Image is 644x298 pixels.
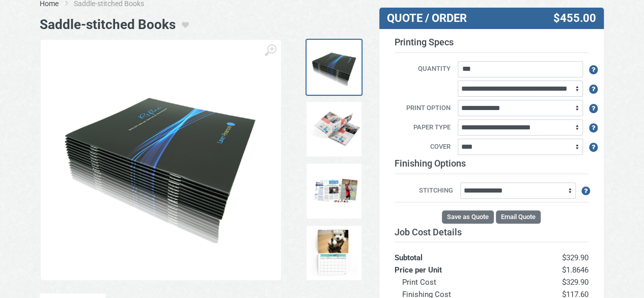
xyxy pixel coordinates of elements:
[387,12,521,25] h3: QUOTE / ORDER
[395,185,459,197] label: Stitching
[309,42,359,93] img: Saddlestich Book
[51,77,271,242] img: Saddlestich Book
[305,101,362,158] a: Open Spreads
[305,162,362,220] a: Samples
[562,265,589,275] span: $1.8646
[309,104,359,155] img: Open Spreads
[387,142,456,153] label: Cover
[40,17,176,33] h1: Saddle-stitched Books
[387,103,456,114] label: Print Option
[562,278,589,287] span: $329.90
[553,12,596,25] span: $455.00
[395,227,589,238] h3: Job Cost Details
[387,64,456,75] label: Quantity
[395,264,505,276] th: Price per Unit
[395,242,505,264] th: Subtotal
[309,166,359,216] img: Samples
[305,225,362,282] a: Calendar
[309,228,359,279] img: Calendar
[562,253,589,262] span: $329.90
[305,39,362,96] a: Saddlestich Book
[442,210,494,224] button: Save as Quote
[395,276,505,288] th: Print Cost
[387,122,456,133] label: Paper Type
[395,37,589,53] h3: Printing Specs
[496,210,541,224] button: Email Quote
[395,158,589,174] h3: Finishing Options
